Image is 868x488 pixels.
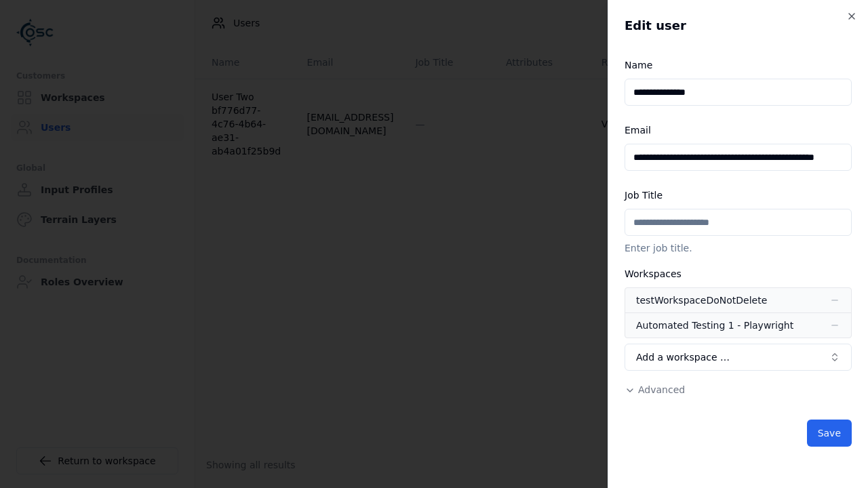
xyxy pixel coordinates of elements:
div: testWorkspaceDoNotDelete [636,293,767,307]
p: Enter job title. [625,241,852,255]
div: Automated Testing 1 - Playwright [636,319,793,332]
label: Name [625,60,652,70]
h2: Edit user [625,16,852,35]
label: Job Title [625,190,663,201]
label: Workspaces [625,268,682,279]
label: Email [625,125,651,136]
span: Advanced [638,384,685,395]
button: Save [807,420,852,447]
span: Add a workspace … [636,350,730,364]
button: Advanced [625,383,685,396]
